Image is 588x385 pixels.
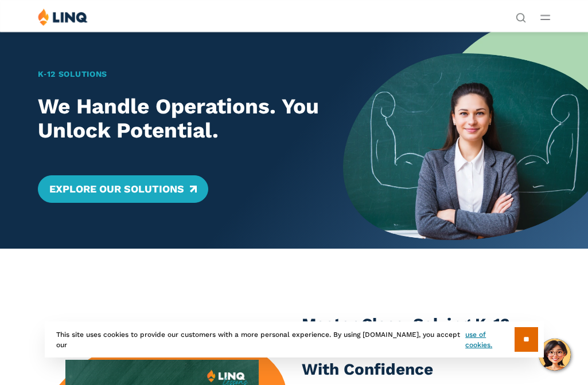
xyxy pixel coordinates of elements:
a: use of cookies. [465,329,514,350]
img: LINQ | K‑12 Software [38,8,88,26]
div: This site uses cookies to provide our customers with a more personal experience. By using [DOMAIN... [45,321,544,357]
h2: We Handle Operations. You Unlock Potential. [38,95,319,143]
button: Open Search Bar [516,11,526,22]
button: Hello, have a question? Let’s chat. [539,339,571,371]
h3: Master Class: Solving K-12 Nutrition’s Top 5 Obstacles With Confidence [302,313,551,381]
nav: Utility Navigation [516,8,526,22]
h1: K‑12 Solutions [38,68,319,80]
a: Explore Our Solutions [38,175,208,203]
img: Home Banner [343,32,588,249]
button: Open Main Menu [540,11,550,23]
